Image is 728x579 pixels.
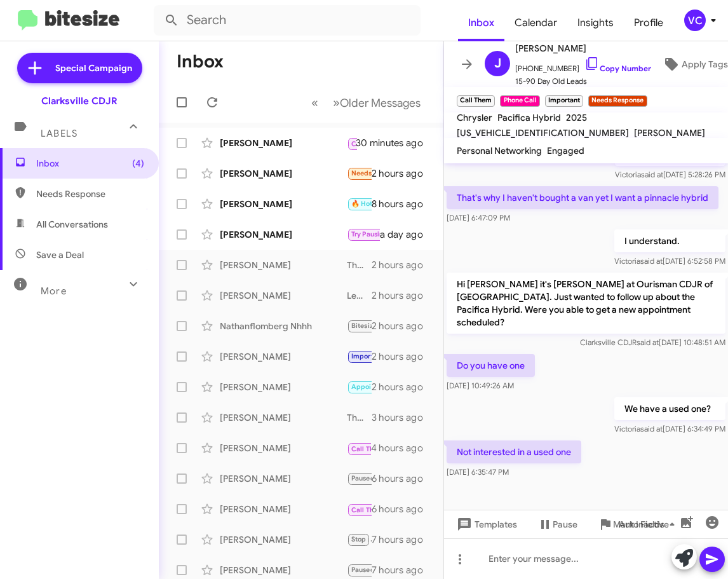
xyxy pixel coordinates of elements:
div: 6 hours ago [372,472,433,485]
span: said at [637,337,659,347]
p: Not interested in a used one [447,440,581,463]
div: 2 hours ago [372,381,433,393]
div: [PERSON_NAME] [220,137,347,149]
div: Got it. Let me look into it for you. [347,532,372,547]
span: Bitesize Pro-Tip! [351,322,404,330]
div: 2 hours ago [372,259,433,271]
button: Previous [304,90,326,116]
a: Special Campaign [17,53,142,83]
div: [PERSON_NAME] [220,259,347,271]
small: Needs Response [588,95,647,107]
p: Hi [PERSON_NAME] it's [PERSON_NAME] at Ourisman CDJR of [GEOGRAPHIC_DATA]. Just wanted to follow ... [447,273,725,334]
span: Personal Networking [457,145,542,156]
span: (4) [132,157,144,170]
div: 8 hours ago [372,198,433,210]
div: [PERSON_NAME] [220,350,347,363]
span: Victoria [DATE] 6:34:49 PM [614,424,725,433]
span: Try Pausing [351,230,388,238]
button: Mark Inactive [588,513,679,536]
span: All Conversations [36,218,108,231]
input: Search [154,5,421,36]
div: Got it . [347,379,372,394]
div: Nathanflomberg Nhhh [220,320,347,332]
button: Pause [527,513,588,536]
span: Appointment Set [351,383,407,391]
div: 2 hours ago [372,167,433,180]
div: [PERSON_NAME] [220,564,347,576]
div: great [347,227,380,242]
small: Phone Call [500,95,539,107]
div: 30 minutes ago [357,137,433,149]
span: Call Them [351,140,384,148]
span: Clarksville CDJR [DATE] 10:48:51 AM [580,337,725,347]
span: Needs Response [36,187,144,200]
div: Clarksville CDJR [41,95,118,107]
h1: Inbox [177,51,224,72]
a: Profile [624,4,673,41]
span: Stop [351,535,367,543]
span: Pause [553,513,577,536]
div: 2 hours ago [372,320,433,332]
button: Templates [444,513,527,536]
div: Inbound Call [347,501,372,517]
span: Chrysler [457,112,492,123]
div: 7 hours ago [372,533,433,546]
div: [PERSON_NAME] [220,472,347,485]
span: Inbox [36,157,144,170]
span: Call Them [351,445,384,453]
div: [PERSON_NAME] [220,167,347,180]
span: Templates [454,513,517,536]
div: VC [684,10,706,31]
span: Victoria [DATE] 5:28:26 PM [615,170,725,179]
div: [PERSON_NAME] [220,381,347,393]
p: We have a used one? [614,397,725,420]
span: [DATE] 6:35:47 PM [447,467,509,477]
div: Thank you. [347,259,372,271]
span: Older Messages [340,96,421,110]
span: « [311,95,318,111]
span: said at [640,424,663,433]
a: Calendar [504,4,567,41]
span: Auto Fields [619,513,680,536]
span: » [333,95,340,111]
span: J [494,53,501,74]
span: said at [640,256,663,266]
div: Still waiting on Sept incentives [347,196,372,211]
div: a day ago [380,228,433,241]
div: [PERSON_NAME] [220,289,347,302]
div: And is it possible to do it not in person? [347,166,372,181]
a: Insights [567,4,624,41]
span: [PHONE_NUMBER] [515,56,651,75]
span: Special Campaign [55,62,132,74]
div: 3 hours ago [372,411,433,424]
small: Call Them [457,95,495,107]
span: Victoria [DATE] 6:52:58 PM [614,256,725,266]
span: 2025 [566,112,587,123]
span: Needs Response [351,169,405,177]
span: [PERSON_NAME] [515,41,651,56]
div: [PERSON_NAME] [220,442,347,454]
div: [PERSON_NAME] [220,503,347,515]
div: [PERSON_NAME] [220,228,347,241]
span: Paused [351,566,375,574]
span: Important [351,352,384,360]
div: 7 hours ago [372,564,433,576]
a: Inbox [458,4,504,41]
nav: Page navigation example [304,90,428,116]
span: 15-90 Day Old Leads [515,75,651,88]
span: Engaged [547,145,584,156]
span: [DATE] 6:47:09 PM [447,213,510,222]
span: 🔥 Hot [351,200,373,208]
a: Copy Number [584,64,651,73]
span: More [41,285,67,297]
div: 2 hours ago [372,350,433,363]
div: [PERSON_NAME] [220,533,347,546]
span: Pacifica Hybrid [497,112,561,123]
div: Let me find one for you. [347,289,372,302]
div: Liked “Thank you for the update.” [347,471,372,486]
span: Labels [41,128,78,139]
